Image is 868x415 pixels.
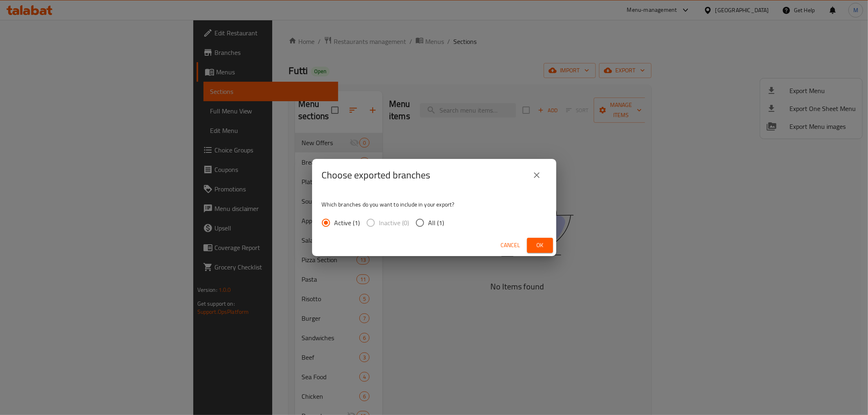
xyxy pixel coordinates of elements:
[527,165,547,185] button: close
[322,169,431,182] h2: Choose exported branches
[322,200,547,209] p: Which branches do you want to include in your export?
[527,238,553,253] button: Ok
[335,218,360,228] span: Active (1)
[501,240,520,250] span: Cancel
[498,238,524,253] button: Cancel
[533,240,547,250] span: Ok
[429,218,444,228] span: All (1)
[379,218,409,228] span: Inactive (0)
